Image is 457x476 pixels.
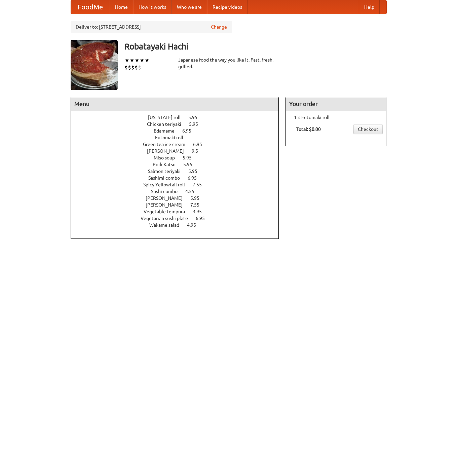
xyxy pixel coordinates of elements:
[144,209,214,214] a: Vegetable tempura 3.95
[154,128,181,134] span: Edamame
[172,0,207,14] a: Who we are
[133,0,172,14] a: How it works
[154,155,204,160] a: Miso soup 5.95
[296,126,321,132] b: Total: $0.00
[124,57,129,64] li: ★
[190,202,206,208] span: 7.55
[128,64,131,71] li: $
[71,40,118,90] img: angular.jpg
[151,189,184,194] span: Sushi combo
[146,202,189,208] span: [PERSON_NAME]
[141,216,195,221] span: Vegetarian sushi plate
[146,202,212,208] a: [PERSON_NAME] 7.55
[71,97,279,111] h4: Menu
[196,216,212,221] span: 6.95
[149,222,186,228] span: Wakame salad
[190,195,206,201] span: 5.95
[183,155,198,160] span: 5.95
[146,195,212,201] a: [PERSON_NAME] 5.95
[155,135,190,140] span: Futomaki roll
[187,222,203,228] span: 4.95
[143,142,192,147] span: Green tea ice cream
[178,57,279,70] div: Japanese food the way you like it. Fast, fresh, grilled.
[149,222,208,228] a: Wakame salad 4.95
[141,216,217,221] a: Vegetarian sushi plate 6.95
[143,182,214,187] a: Spicy Yellowtail roll 7.55
[359,0,380,14] a: Help
[140,57,145,64] li: ★
[153,162,205,167] a: Pork Katsu 5.95
[182,128,198,134] span: 6.95
[124,40,387,53] h3: Robatayaki Hachi
[154,128,204,134] a: Edamame 6.95
[193,142,209,147] span: 6.95
[148,175,209,181] a: Sashimi combo 6.95
[211,24,227,30] a: Change
[147,148,191,154] span: [PERSON_NAME]
[131,64,135,71] li: $
[71,0,110,14] a: FoodMe
[154,155,182,160] span: Miso soup
[155,135,202,140] a: Futomaki roll
[135,57,140,64] li: ★
[124,64,128,71] li: $
[193,209,208,214] span: 3.95
[289,114,383,121] li: 1 × Futomaki roll
[145,57,150,64] li: ★
[189,121,205,127] span: 5.95
[148,175,187,181] span: Sashimi combo
[144,209,192,214] span: Vegetable tempura
[138,64,141,71] li: $
[188,169,204,174] span: 5.95
[147,121,211,127] a: Chicken teriyaki 5.95
[148,169,210,174] a: Salmon teriyaki 5.95
[188,115,204,120] span: 5.95
[147,121,188,127] span: Chicken teriyaki
[151,189,207,194] a: Sushi combo 4.55
[143,182,192,187] span: Spicy Yellowtail roll
[207,0,247,14] a: Recipe videos
[185,189,201,194] span: 4.55
[188,175,203,181] span: 6.95
[148,115,187,120] span: [US_STATE] roll
[129,57,135,64] li: ★
[110,0,133,14] a: Home
[143,142,215,147] a: Green tea ice cream 6.95
[192,148,205,154] span: 9.5
[193,182,208,187] span: 7.55
[135,64,138,71] li: $
[148,169,187,174] span: Salmon teriyaki
[286,97,386,111] h4: Your order
[146,195,189,201] span: [PERSON_NAME]
[71,21,232,33] div: Deliver to: [STREET_ADDRESS]
[148,115,210,120] a: [US_STATE] roll 5.95
[353,124,383,134] a: Checkout
[153,162,182,167] span: Pork Katsu
[147,148,211,154] a: [PERSON_NAME] 9.5
[183,162,199,167] span: 5.95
